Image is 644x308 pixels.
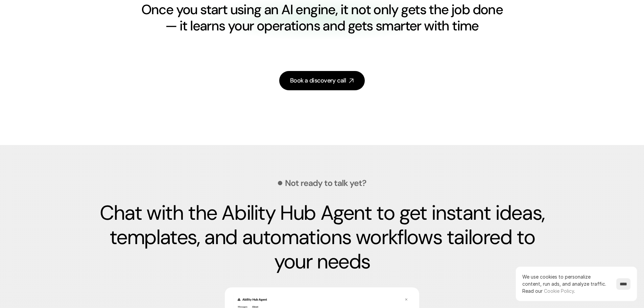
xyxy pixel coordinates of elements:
p: Not ready to talk yet? [285,179,366,187]
span: Read our . [522,288,575,294]
p: We use cookies to personalize content, run ads, and analyze traffic. [522,273,610,294]
a: Cookie Policy [544,288,574,294]
h2: Chat with the Ability Hub Agent to get instant ideas, templates, and automations workflows tailor... [99,201,545,274]
h1: Once you start using an AI engine, it not only gets the job done — it learns your operations and ... [140,1,504,34]
a: Book a discovery call [279,71,365,90]
div: Book a discovery call [290,76,346,85]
